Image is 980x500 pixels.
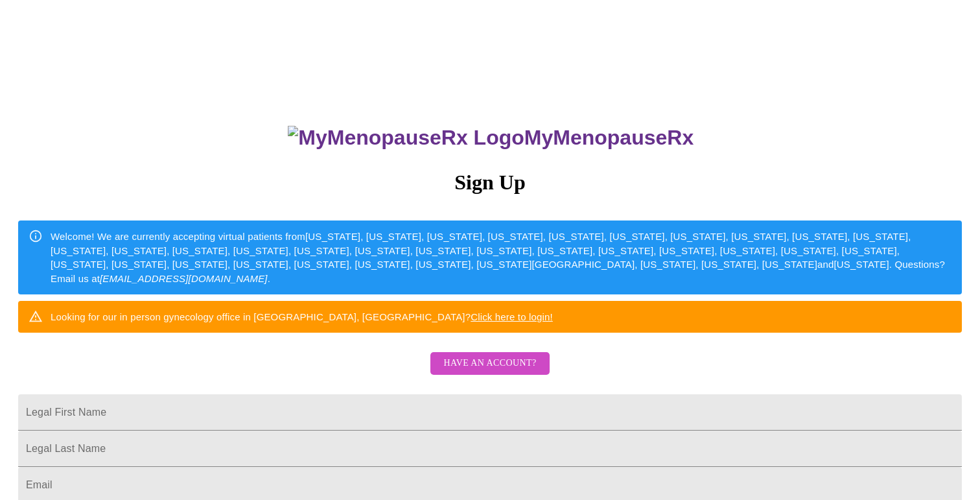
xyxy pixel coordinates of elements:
[430,352,549,375] button: Have an account?
[288,126,524,150] img: MyMenopauseRx Logo
[51,305,553,329] div: Looking for our in person gynecology office in [GEOGRAPHIC_DATA], [GEOGRAPHIC_DATA]?
[427,366,552,377] a: Have an account?
[51,224,951,291] div: Welcome! We are currently accepting virtual patients from [US_STATE], [US_STATE], [US_STATE], [US...
[471,311,553,322] a: Click here to login!
[443,355,536,372] span: Have an account?
[20,126,962,150] h3: MyMenopauseRx
[18,171,962,195] h3: Sign Up
[100,273,268,284] em: [EMAIL_ADDRESS][DOMAIN_NAME]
